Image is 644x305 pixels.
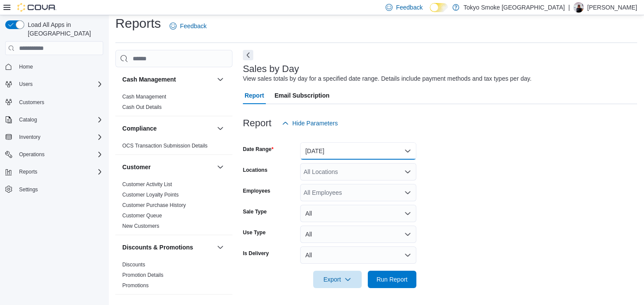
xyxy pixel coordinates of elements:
[19,151,45,158] span: Operations
[2,131,107,143] button: Inventory
[243,208,267,215] label: Sale Type
[2,95,107,108] button: Customers
[122,261,145,268] span: Discounts
[300,246,416,264] button: All
[215,74,226,85] button: Cash Management
[24,20,103,38] span: Load All Apps in [GEOGRAPHIC_DATA]
[122,124,213,133] button: Compliance
[122,243,213,252] button: Discounts & Promotions
[2,78,107,90] button: Users
[376,275,408,284] span: Run Report
[430,12,430,13] span: Dark Mode
[115,92,232,116] div: Cash Management
[243,250,269,257] label: Is Delivery
[166,17,210,35] a: Feedback
[16,96,103,107] span: Customers
[122,104,162,111] span: Cash Out Details
[122,191,179,198] span: Customer Loyalty Points
[215,242,226,253] button: Discounts & Promotions
[19,168,37,175] span: Reports
[16,115,103,125] span: Catalog
[243,74,532,83] div: View sales totals by day for a specified date range. Details include payment methods and tax type...
[215,162,226,172] button: Customer
[404,189,411,196] button: Open list of options
[368,271,416,288] button: Run Report
[404,168,411,175] button: Open list of options
[2,183,107,196] button: Settings
[115,259,232,294] div: Discounts & Promotions
[243,167,268,174] label: Locations
[16,132,103,142] span: Inventory
[243,118,271,128] h3: Report
[122,163,150,171] h3: Customer
[5,57,103,218] nav: Complex example
[19,134,40,141] span: Inventory
[464,2,565,13] p: Tokyo Smoke [GEOGRAPHIC_DATA]
[300,142,416,160] button: [DATE]
[300,205,416,222] button: All
[568,2,570,13] p: |
[115,15,161,32] h1: Reports
[122,243,193,252] h3: Discounts & Promotions
[122,75,213,84] button: Cash Management
[122,202,186,209] span: Customer Purchase History
[573,2,584,13] div: Glenn Cook
[122,223,159,230] span: New Customers
[16,62,36,72] a: Home
[115,179,232,235] div: Customer
[122,143,208,149] a: OCS Transaction Submission Details
[16,79,36,89] button: Users
[19,99,44,106] span: Customers
[275,87,330,104] span: Email Subscription
[16,149,48,160] button: Operations
[16,97,48,108] a: Customers
[122,104,162,110] a: Cash Out Details
[243,229,265,236] label: Use Type
[122,272,163,278] a: Promotion Details
[122,213,162,219] a: Customer Queue
[292,119,338,128] span: Hide Parameters
[430,3,448,12] input: Dark Mode
[318,271,356,288] span: Export
[300,226,416,243] button: All
[245,87,264,104] span: Report
[243,50,253,60] button: Next
[122,142,208,149] span: OCS Transaction Submission Details
[243,187,270,194] label: Employees
[122,262,145,268] a: Discounts
[19,63,33,70] span: Home
[2,114,107,126] button: Catalog
[122,202,186,208] a: Customer Purchase History
[19,81,33,88] span: Users
[243,64,299,74] h3: Sales by Day
[278,115,341,132] button: Hide Parameters
[396,3,422,12] span: Feedback
[122,94,166,100] a: Cash Management
[19,116,37,123] span: Catalog
[122,75,176,84] h3: Cash Management
[215,123,226,134] button: Compliance
[2,148,107,161] button: Operations
[180,22,206,30] span: Feedback
[2,166,107,178] button: Reports
[122,181,172,187] a: Customer Activity List
[122,181,172,188] span: Customer Activity List
[2,60,107,73] button: Home
[16,184,103,195] span: Settings
[16,167,41,177] button: Reports
[122,93,166,100] span: Cash Management
[17,3,56,12] img: Cova
[16,184,41,195] a: Settings
[587,2,637,13] p: [PERSON_NAME]
[16,61,103,72] span: Home
[19,186,38,193] span: Settings
[115,141,232,154] div: Compliance
[122,163,213,171] button: Customer
[243,146,274,153] label: Date Range
[122,212,162,219] span: Customer Queue
[16,79,103,89] span: Users
[16,149,103,160] span: Operations
[16,132,44,142] button: Inventory
[122,223,159,229] a: New Customers
[122,282,149,289] span: Promotions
